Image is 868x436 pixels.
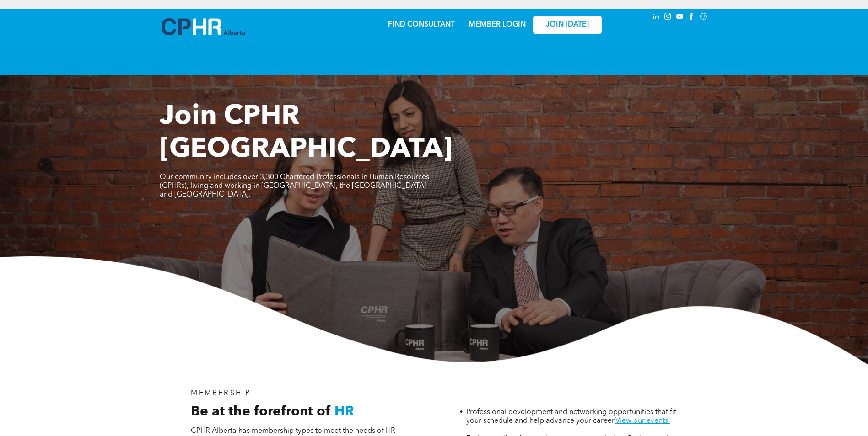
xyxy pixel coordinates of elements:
a: View our events. [615,417,670,425]
a: instagram [663,11,673,24]
span: Join CPHR [GEOGRAPHIC_DATA] [160,103,453,164]
a: Social network [699,11,709,24]
span: HR [334,405,354,419]
span: Be at the forefront of [191,405,331,419]
a: facebook [687,11,697,24]
a: JOIN [DATE] [533,16,602,34]
span: Professional development and networking opportunities that fit your schedule and help advance you... [466,409,676,425]
a: FIND CONSULTANT [388,21,455,28]
span: JOIN [DATE] [546,21,589,29]
a: linkedin [651,11,661,24]
span: MEMBERSHIP [191,390,251,397]
span: Our community includes over 3,300 Chartered Professionals in Human Resources (CPHRs), living and ... [160,174,429,198]
img: A blue and white logo for cp alberta [162,18,245,35]
a: youtube [675,11,685,24]
a: MEMBER LOGIN [469,21,526,28]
